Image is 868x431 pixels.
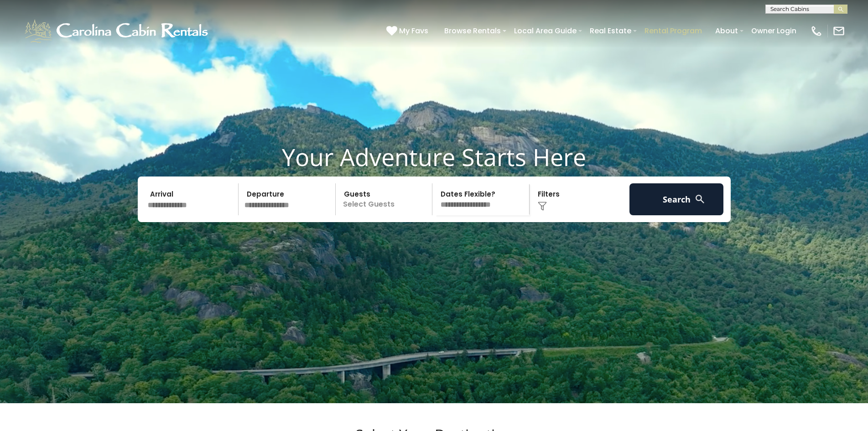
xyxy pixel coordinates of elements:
button: Search [629,183,724,215]
a: My Favs [386,25,431,37]
a: Local Area Guide [509,23,581,39]
a: Owner Login [747,23,801,39]
img: phone-regular-white.png [810,25,823,37]
img: filter--v1.png [538,202,547,211]
a: Browse Rentals [440,23,505,39]
a: Real Estate [585,23,636,39]
span: My Favs [399,25,428,36]
img: search-regular-white.png [694,193,706,205]
img: mail-regular-white.png [832,25,845,37]
a: Rental Program [640,23,707,39]
h1: Your Adventure Starts Here [7,143,861,171]
img: White-1-1-2.png [23,17,212,45]
p: Select Guests [338,183,432,215]
a: About [711,23,743,39]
